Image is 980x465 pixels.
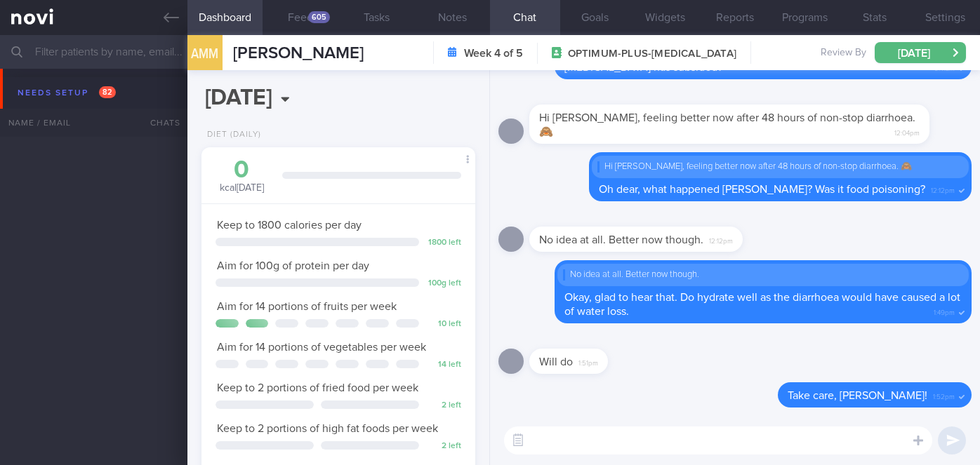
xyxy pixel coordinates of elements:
[597,161,963,173] div: Hi [PERSON_NAME], feeling better now after 48 hours of non-stop diarrhoea. 🙈
[564,48,936,73] span: Hi [PERSON_NAME], just wanted to check in with you if the nausea, gas and [MEDICAL_DATA] has subs...
[217,382,418,393] span: Keep to 2 portions of fried food per week
[788,390,927,401] span: Take care, [PERSON_NAME]!
[99,86,116,98] span: 82
[599,184,925,195] span: Oh dear, what happened [PERSON_NAME]? Was it food poisoning?
[563,269,963,281] div: No idea at all. Better now though.
[539,356,573,368] span: Will do
[233,45,364,62] span: [PERSON_NAME]
[933,389,955,402] span: 1:52pm
[894,125,920,138] span: 12:04pm
[931,182,955,196] span: 12:12pm
[426,400,461,411] div: 2 left
[426,238,461,248] div: 1800 left
[934,304,955,318] span: 1:49pm
[875,42,966,63] button: [DATE]
[539,112,915,137] span: Hi [PERSON_NAME], feeling better now after 48 hours of non-stop diarrhoea. 🙈
[131,109,187,137] div: Chats
[217,423,438,434] span: Keep to 2 portions of high fat foods per week
[216,158,268,182] div: 0
[217,301,397,312] span: Aim for 14 portions of fruits per week
[426,319,461,330] div: 10 left
[426,360,461,370] div: 14 left
[568,47,736,61] span: OPTIMUM-PLUS-[MEDICAL_DATA]
[217,342,426,353] span: Aim for 14 portions of vegetables per week
[217,220,362,231] span: Keep to 1800 calories per day
[426,441,461,452] div: 2 left
[578,355,598,368] span: 1:51pm
[201,130,261,140] div: Diet (Daily)
[539,234,703,245] span: No idea at all. Better now though.
[821,47,866,60] span: Review By
[308,11,330,23] div: 605
[184,27,226,81] div: AMM
[216,158,268,195] div: kcal [DATE]
[564,292,960,317] span: Okay, glad to hear that. Do hydrate well as the diarrhoea would have caused a lot of water loss.
[464,46,523,60] strong: Week 4 of 5
[217,260,369,271] span: Aim for 100g of protein per day
[709,233,733,246] span: 12:12pm
[426,278,461,289] div: 100 g left
[14,83,119,102] div: Needs setup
